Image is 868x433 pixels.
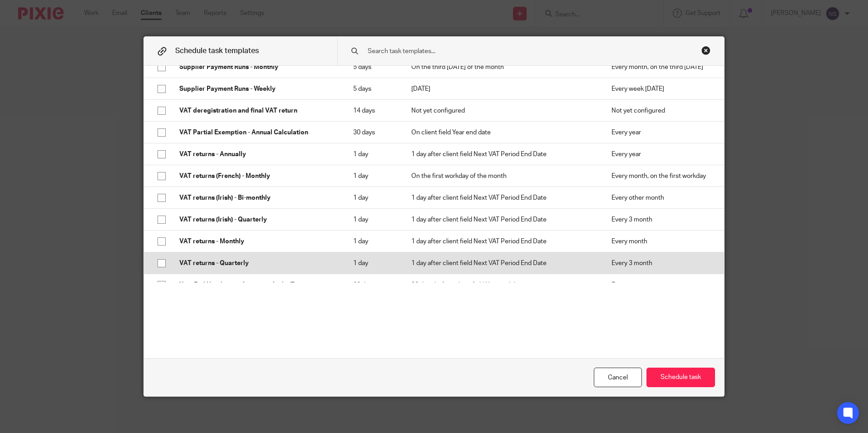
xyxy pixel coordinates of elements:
button: Schedule task [646,368,715,387]
p: 1 day after client field Next VAT Period End Date [411,237,593,246]
p: 1 day after client field Next VAT Period End Date [411,215,593,224]
p: [DATE] [411,84,593,93]
p: On the first workday of the month [411,172,593,181]
p: VAT returns (French) - Monthly [179,172,335,181]
p: Supplier Payment Runs - Monthly [179,63,335,72]
p: 1 day after client field Next VAT Period End Date [411,150,593,159]
p: VAT returns - Annually [179,150,335,159]
p: VAT returns - Monthly [179,237,335,246]
p: 5 days [353,63,393,72]
div: Close this dialog window [701,46,710,55]
p: VAT returns (Irish) - Quarterly [179,215,335,224]
p: 30 days before client field Year end date [411,280,593,290]
p: Every year [612,280,710,290]
p: 1 day after client field Next VAT Period End Date [411,193,593,202]
p: 1 day [353,215,393,224]
p: VAT deregistration and final VAT return [179,106,335,115]
p: Every month [612,237,710,246]
input: Search task templates... [367,46,666,56]
p: Every year [612,128,710,137]
p: Every other month [612,193,710,202]
p: 1 day [353,259,393,268]
p: Every 3 month [612,259,710,268]
p: 5 days [353,84,393,93]
p: 14 days [353,106,393,115]
p: 1 day [353,150,393,159]
p: Supplier Payment Runs - Weekly [179,84,335,93]
p: Not yet configured [411,106,593,115]
p: Every month, on the first workday [612,172,710,181]
p: VAT returns (Irish) - Bi-monthly [179,193,335,202]
p: Year End Handover - Accounts/Audit/Tax [179,280,335,290]
p: 30 days [353,128,393,137]
p: On client field Year end date [411,128,593,137]
p: VAT returns - Quarterly [179,259,335,268]
p: 1 day [353,237,393,246]
div: Cancel [594,368,642,387]
p: 1 day after client field Next VAT Period End Date [411,259,593,268]
p: Every month, on the third [DATE] [612,63,710,72]
p: Every 3 month [612,215,710,224]
p: 1 day [353,172,393,181]
p: On the third [DATE] of the month [411,63,593,72]
p: Not yet configured [612,106,710,115]
span: Schedule task templates [175,47,259,54]
p: Every week [DATE] [612,84,710,93]
p: 1 day [353,193,393,202]
p: Every year [612,150,710,159]
p: VAT Partial Exemption - Annual Calculation [179,128,335,137]
p: 60 days [353,280,393,290]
